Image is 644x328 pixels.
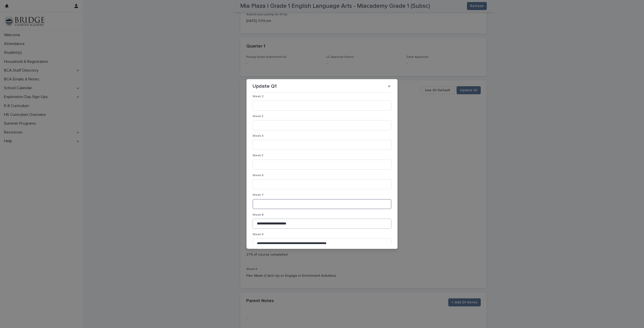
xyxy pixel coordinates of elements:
span: Week 9 [253,233,264,236]
p: Update Q1 [253,83,277,89]
span: Week 6 [253,174,264,177]
span: Week 7 [253,194,264,197]
span: Week 3 [253,115,263,118]
span: Week 2 [253,95,264,98]
span: Week 8 [253,213,264,216]
span: Week 4 [253,134,264,137]
span: Week 5 [253,154,263,157]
